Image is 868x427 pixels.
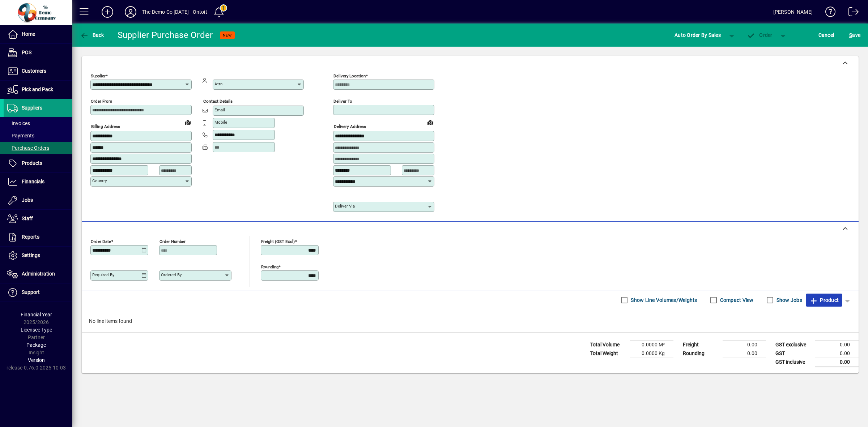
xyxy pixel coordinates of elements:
[82,310,859,332] div: No line items found
[4,210,72,228] a: Staff
[22,215,33,221] span: Staff
[335,204,355,209] mat-label: Deliver via
[22,179,44,184] span: Financials
[4,173,72,191] a: Financials
[22,31,35,37] span: Home
[21,327,52,333] span: Licensee Type
[4,228,72,246] a: Reports
[820,1,836,25] a: Knowledge Base
[22,271,55,277] span: Administration
[4,129,72,142] a: Payments
[78,29,106,42] button: Back
[723,349,766,358] td: 0.00
[675,29,721,41] span: Auto Order By Sales
[214,107,225,112] mat-label: Email
[7,133,34,138] span: Payments
[4,117,72,129] a: Invoices
[96,5,119,18] button: Add
[743,29,776,42] button: Order
[723,340,766,349] td: 0.00
[4,247,72,265] a: Settings
[142,6,207,18] div: The Demo Co [DATE] - Ontoit
[22,68,46,74] span: Customers
[4,25,72,43] a: Home
[26,342,46,348] span: Package
[4,44,72,62] a: POS
[22,252,40,258] span: Settings
[92,272,114,277] mat-label: Required by
[28,357,45,363] span: Version
[21,312,52,317] span: Financial Year
[22,234,39,240] span: Reports
[587,349,630,358] td: Total Weight
[7,120,30,126] span: Invoices
[22,289,40,295] span: Support
[22,160,42,166] span: Products
[772,349,815,358] td: GST
[772,358,815,367] td: GST inclusive
[4,191,72,209] a: Jobs
[806,294,842,307] button: Product
[772,340,815,349] td: GST exclusive
[159,239,186,244] mat-label: Order number
[91,99,112,104] mat-label: Order from
[22,197,33,203] span: Jobs
[223,33,232,38] span: NEW
[849,29,860,41] span: ave
[333,73,366,78] mat-label: Delivery Location
[679,349,723,358] td: Rounding
[4,154,72,172] a: Products
[817,29,836,42] button: Cancel
[92,178,107,183] mat-label: Country
[22,50,31,55] span: POS
[775,296,802,304] label: Show Jobs
[182,116,193,128] a: View on map
[91,73,106,78] mat-label: Supplier
[679,340,723,349] td: Freight
[333,99,352,104] mat-label: Deliver To
[747,32,773,38] span: Order
[214,81,222,86] mat-label: Attn
[80,32,104,38] span: Back
[161,272,182,277] mat-label: Ordered by
[671,29,724,42] button: Auto Order By Sales
[261,264,278,269] mat-label: Rounding
[119,5,142,18] button: Profile
[630,340,673,349] td: 0.0000 M³
[815,358,859,367] td: 0.00
[7,145,49,151] span: Purchase Orders
[118,29,213,41] div: Supplier Purchase Order
[4,81,72,99] a: Pick and Pack
[629,296,697,304] label: Show Line Volumes/Weights
[818,29,834,41] span: Cancel
[4,142,72,154] a: Purchase Orders
[4,265,72,283] a: Administration
[587,340,630,349] td: Total Volume
[22,86,53,92] span: Pick and Pack
[773,6,813,18] div: [PERSON_NAME]
[815,349,859,358] td: 0.00
[4,283,72,302] a: Support
[719,296,754,304] label: Compact View
[425,116,436,128] a: View on map
[214,120,227,125] mat-label: Mobile
[809,294,839,306] span: Product
[815,340,859,349] td: 0.00
[261,239,295,244] mat-label: Freight (GST excl)
[72,29,112,42] app-page-header-button: Back
[843,1,859,25] a: Logout
[849,32,852,38] span: S
[4,62,72,80] a: Customers
[22,105,42,111] span: Suppliers
[847,29,862,42] button: Save
[630,349,673,358] td: 0.0000 Kg
[91,239,111,244] mat-label: Order date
